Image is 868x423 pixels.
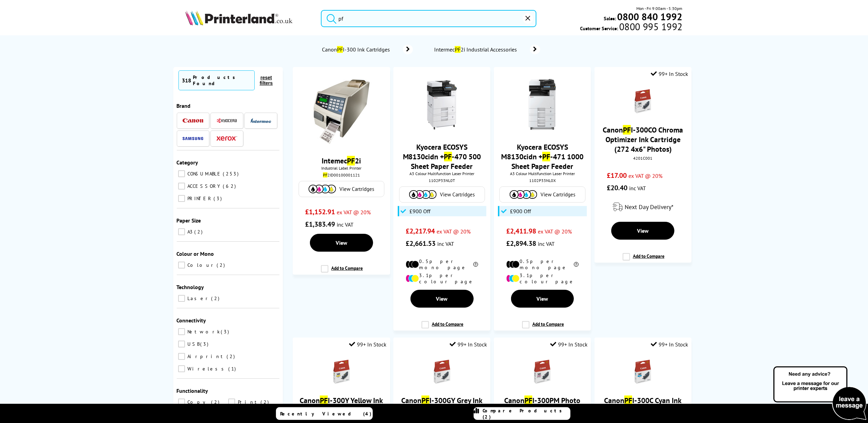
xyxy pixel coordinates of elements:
[631,360,655,384] img: Canon-PFI-300-Cyan-Small.gif
[177,102,191,109] span: Brand
[455,46,461,53] mark: PF
[510,208,531,215] span: £900 Off
[186,295,211,301] span: Laser
[185,10,292,25] img: Printerland Logo
[178,295,185,302] input: Laser 2
[251,118,271,123] img: Intermec
[178,262,185,268] input: Colour 2
[501,142,583,171] a: Kyocera ECOSYS M8130cidn +PF-471 1000 Sheet Paper Feeder
[177,159,198,166] span: Category
[617,10,683,23] b: 0800 840 1992
[186,341,200,347] span: USB
[236,399,260,405] span: Print
[217,262,227,268] span: 2
[542,152,550,161] mark: PF
[421,396,429,405] mark: PF
[185,10,312,27] a: Printerland Logo
[178,328,185,335] input: Network 3
[310,234,373,252] a: View
[182,77,192,84] span: 318
[178,353,185,360] input: Airprint 2
[600,156,686,161] div: 4201C001
[444,152,452,161] mark: PF
[474,407,570,420] a: Compare Products (2)
[186,183,222,189] span: ACCESSORY
[214,195,224,202] span: 3
[261,399,270,405] span: 2
[322,156,361,165] a: IntemecPF2i
[321,265,363,278] label: Add to Compare
[397,171,487,176] span: A3 Colour Multifunction Laser Printer
[178,341,185,347] input: USB 3
[228,399,235,405] input: Print 2
[625,203,673,211] span: Next Day Delivery*
[223,183,238,189] span: 62
[403,142,481,171] a: Kyocera ECOSYS M8130cidn +PF-470 500 Sheet Paper Feeder
[178,183,185,190] input: ACCESSORY 62
[406,227,435,236] span: £2,217.94
[651,341,688,348] div: 99+ In Stock
[437,228,471,235] span: ex VAT @ 20%
[320,396,328,405] mark: PF
[186,262,216,268] span: Colour
[221,329,231,335] span: 3
[200,341,210,347] span: 3
[223,171,241,177] span: 253
[305,220,335,229] span: £1,383.49
[483,408,570,420] span: Compare Products (2)
[517,79,568,130] img: Kyocera-M8130cidn-HCF-Bundle-Small.jpg
[178,170,185,177] input: CONSUMABLE 253
[440,191,475,198] span: View Cartridges
[510,190,537,199] img: Cartridges
[433,45,540,54] a: IntermecPF2i Industrial Accessories
[178,365,185,372] input: Wireless 1
[637,227,649,234] span: View
[178,228,185,235] input: A3 2
[538,228,572,235] span: ex VAT @ 20%
[309,185,336,193] img: Cartridges
[321,45,413,54] a: CanonPFI-300 Ink Cartridges
[406,258,478,271] li: 0.5p per mono page
[511,290,574,308] a: View
[598,197,688,217] div: modal_delivery
[323,172,327,178] mark: PF
[339,186,374,192] span: View Cartridges
[607,171,627,180] span: £17.00
[177,250,214,257] span: Colour or Mono
[506,258,579,271] li: 0.5p per mono page
[628,172,662,179] span: ex VAT @ 20%
[603,125,683,154] a: CanonPFI-300CO Chroma Optimizer Ink Cartridge (272 4x6" Photos)
[503,190,581,199] a: View Cartridges
[522,321,564,334] label: Add to Compare
[195,229,205,235] span: 2
[550,341,588,348] div: 99+ In Stock
[524,396,532,405] mark: PF
[541,191,575,198] span: View Cartridges
[186,399,211,405] span: Copy
[499,178,586,183] div: 1102P33NL0X
[772,365,868,422] img: Open Live Chat window
[177,284,204,290] span: Technology
[629,185,646,192] span: inc VAT
[305,207,335,216] span: £1,152.91
[186,195,213,202] span: PRINTER
[178,195,185,202] input: PRINTER 3
[178,399,185,405] input: Copy 2
[336,239,347,246] span: View
[430,360,454,384] img: Canon-PFI-300-Grey-Small.gif
[506,227,536,236] span: £2,411.98
[406,239,436,248] span: £2,661.53
[186,171,222,177] span: CONSUMABLE
[450,341,487,348] div: 99+ In Stock
[497,171,588,176] span: A3 Colour Multifunction Laser Printer
[623,125,631,135] mark: PF
[337,46,343,53] mark: PF
[296,165,386,171] span: Industrial Label Printer
[186,329,220,335] span: Network
[337,209,371,216] span: ex VAT @ 20%
[309,79,374,144] img: PF2i-small.jpg
[255,75,277,86] button: reset filters
[409,190,437,199] img: Cartridges
[406,272,478,285] li: 3.1p per colour page
[177,387,208,394] span: Functionality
